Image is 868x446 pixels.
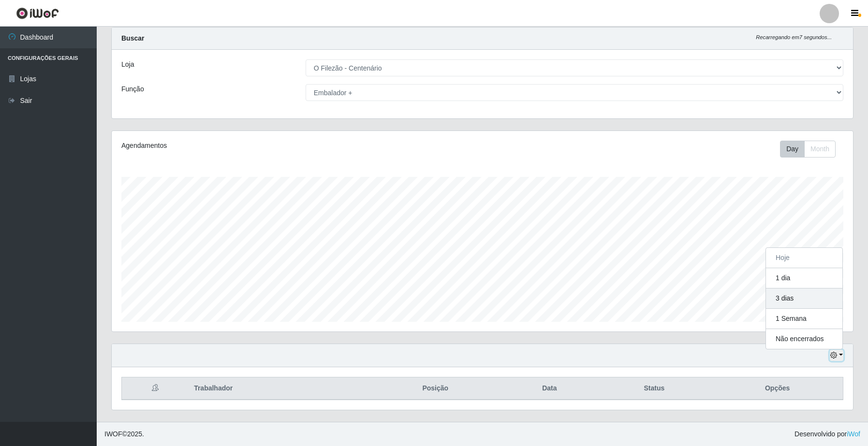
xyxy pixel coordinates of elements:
div: Toolbar with button groups [780,141,843,158]
th: Opções [712,377,843,400]
label: Função [121,84,144,94]
button: 3 dias [766,288,842,309]
div: Agendamentos [121,141,414,151]
th: Data [502,377,596,400]
button: Day [780,141,805,158]
th: Status [596,377,712,400]
th: Trabalhador [188,377,368,400]
span: © 2025 . [104,429,144,439]
button: Month [804,141,836,158]
button: 1 Semana [766,309,842,329]
button: 1 dia [766,268,842,288]
div: First group [780,141,836,158]
strong: Buscar [121,34,144,42]
span: IWOF [104,430,122,438]
th: Posição [368,377,502,400]
a: iWof [847,430,860,438]
button: Hoje [766,248,842,268]
img: CoreUI Logo [16,7,59,19]
label: Loja [121,59,134,70]
i: Recarregando em 7 segundos... [756,34,832,40]
button: Não encerrados [766,329,842,349]
span: Desenvolvido por [794,429,860,439]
